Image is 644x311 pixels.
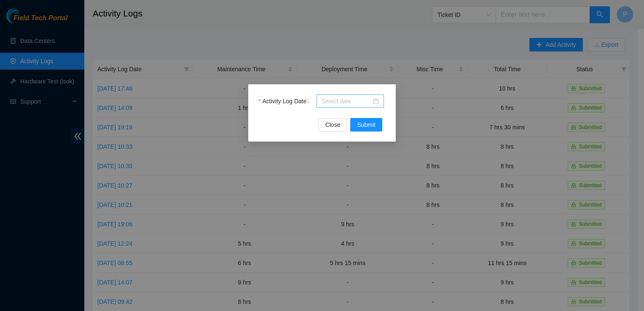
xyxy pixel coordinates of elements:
[319,118,347,131] button: Close
[258,94,312,108] label: Activity Log Date
[357,120,376,129] span: Submit
[322,97,371,106] input: Activity Log Date
[325,120,341,129] span: Close
[350,118,382,131] button: Submit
